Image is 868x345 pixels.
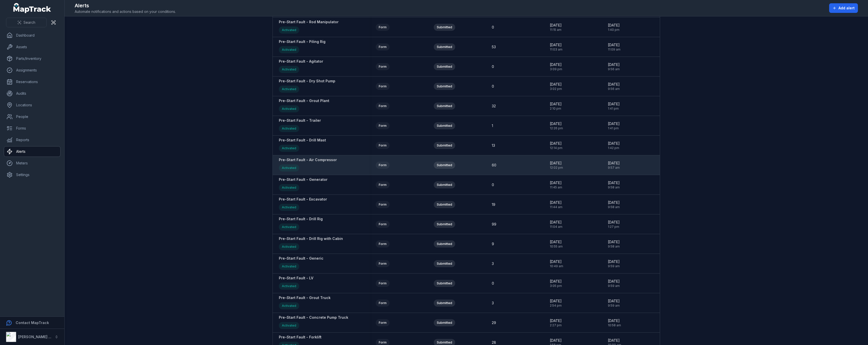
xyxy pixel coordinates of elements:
[608,185,620,189] span: 9:58 am
[608,239,620,249] time: 5/22/2025, 9:58:48 AM
[608,62,620,71] time: 5/22/2025, 9:56:33 AM
[608,338,621,343] span: [DATE]
[608,121,620,130] time: 10/7/2025, 1:41:31 PM
[550,28,562,32] span: 11:15 am
[376,260,390,267] div: Form
[608,225,620,229] span: 1:27 pm
[608,42,620,47] span: [DATE]
[4,54,60,64] a: Parts/Inventory
[279,125,299,132] div: Activated
[608,279,620,288] time: 5/22/2025, 9:59:32 AM
[492,182,494,187] span: 0
[434,142,455,149] div: Submitted
[550,264,563,268] span: 10:49 am
[550,259,563,268] time: 5/8/2025, 10:49:54 AM
[608,121,620,126] span: [DATE]
[550,244,563,249] span: 10:55 am
[279,216,323,232] a: Pre-Start Fault - Drill RigActivated
[75,2,176,9] h2: Alerts
[550,121,563,126] span: [DATE]
[4,112,60,122] a: People
[608,82,620,87] span: [DATE]
[608,28,620,32] span: 1:40 pm
[550,318,562,327] time: 5/7/2025, 2:27:09 PM
[18,335,60,339] strong: [PERSON_NAME] Group
[279,322,299,329] div: Activated
[279,276,313,281] strong: Pre-Start Fault - LV
[16,321,49,325] strong: Contact MapTrack
[279,315,348,320] strong: Pre-Start Fault - Concrete Pump Truck
[608,259,620,268] time: 5/22/2025, 9:59:18 AM
[434,201,455,208] div: Submitted
[279,236,343,252] a: Pre-Start Fault - Drill Rig with CabinActivated
[376,221,390,228] div: Form
[279,46,299,53] div: Activated
[279,98,329,103] strong: Pre-Start Fault - Grout Plant
[550,23,562,32] time: 5/22/2025, 11:15:20 AM
[279,66,299,73] div: Activated
[550,220,562,225] span: [DATE]
[279,86,299,93] div: Activated
[376,319,390,326] div: Form
[608,87,620,91] span: 9:56 am
[376,300,390,307] div: Form
[550,82,562,87] span: [DATE]
[279,118,321,123] strong: Pre-Start Fault - Trailer
[279,236,343,241] strong: Pre-Start Fault - Drill Rig with Cabin
[4,158,60,168] a: Meters
[279,263,299,270] div: Activated
[279,105,299,112] div: Activated
[608,259,620,264] span: [DATE]
[279,283,299,290] div: Activated
[608,141,620,146] span: [DATE]
[492,301,494,306] span: 3
[550,200,562,205] span: [DATE]
[376,83,390,90] div: Form
[279,39,325,44] strong: Pre-Start Fault - Piling Rig
[550,180,562,189] time: 5/9/2025, 11:45:34 AM
[279,315,348,330] a: Pre-Start Fault - Concrete Pump TruckActivated
[4,65,60,75] a: Assignments
[279,243,299,250] div: Activated
[608,318,621,327] time: 9/9/2025, 10:58:18 AM
[4,100,60,110] a: Locations
[279,27,299,34] div: Activated
[492,84,494,89] span: 0
[608,180,620,185] span: [DATE]
[608,323,621,327] span: 10:58 am
[550,121,563,130] time: 5/21/2025, 12:26:54 PM
[550,141,562,150] time: 5/9/2025, 12:14:08 PM
[492,44,496,50] span: 53
[434,103,455,110] div: Submitted
[376,162,390,169] div: Form
[550,82,562,91] time: 5/21/2025, 3:02:41 PM
[434,181,455,188] div: Submitted
[550,338,562,343] span: [DATE]
[608,166,620,170] span: 9:57 am
[376,63,390,70] div: Form
[279,204,299,211] div: Activated
[550,62,562,67] span: [DATE]
[608,141,620,150] time: 10/7/2025, 1:42:41 PM
[279,197,327,212] a: Pre-Start Fault - ExcavatorActivated
[434,83,455,90] div: Submitted
[434,319,455,326] div: Submitted
[550,166,563,170] span: 12:02 pm
[608,279,620,284] span: [DATE]
[608,107,620,111] span: 1:41 pm
[376,103,390,110] div: Form
[279,295,331,300] strong: Pre-Start Fault - Grout Truck
[608,200,620,209] time: 5/22/2025, 9:58:04 AM
[279,335,321,340] strong: Pre-Start Fault - Forklift
[550,161,563,170] time: 5/9/2025, 12:02:28 PM
[279,138,326,153] a: Pre-Start Fault - Drill MastActivated
[550,279,562,288] time: 5/7/2025, 3:05:05 PM
[608,102,620,111] time: 10/7/2025, 1:41:02 PM
[279,59,323,64] strong: Pre-Start Fault - Agitator
[608,244,620,249] span: 9:58 am
[608,161,620,166] span: [DATE]
[279,276,313,291] a: Pre-Start Fault - LVActivated
[550,200,562,209] time: 5/8/2025, 11:44:14 AM
[550,205,562,209] span: 11:44 am
[550,180,562,185] span: [DATE]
